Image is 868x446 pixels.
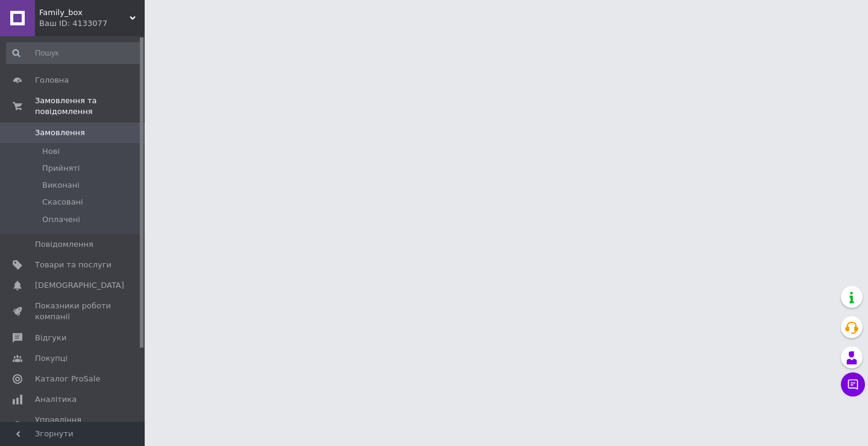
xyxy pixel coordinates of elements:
span: [DEMOGRAPHIC_DATA] [35,280,124,291]
span: Товари та послуги [35,260,112,270]
span: Прийняті [42,163,80,174]
span: Виконані [42,180,80,191]
span: Відгуки [35,333,66,343]
span: Замовлення [35,127,85,138]
span: Family_box [39,7,130,18]
input: Пошук [6,42,142,64]
span: Управління сайтом [35,415,112,436]
span: Головна [35,75,69,86]
span: Каталог ProSale [35,374,100,384]
span: Повідомлення [35,239,93,250]
div: Ваш ID: 4133077 [39,18,145,29]
span: Нові [42,146,60,157]
span: Замовлення та повідомлення [35,95,145,117]
span: Покупці [35,353,68,364]
span: Скасовані [42,197,83,208]
span: Аналітика [35,394,77,405]
button: Чат з покупцем [841,372,865,397]
span: Оплачені [42,214,80,225]
span: Показники роботи компанії [35,301,112,322]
